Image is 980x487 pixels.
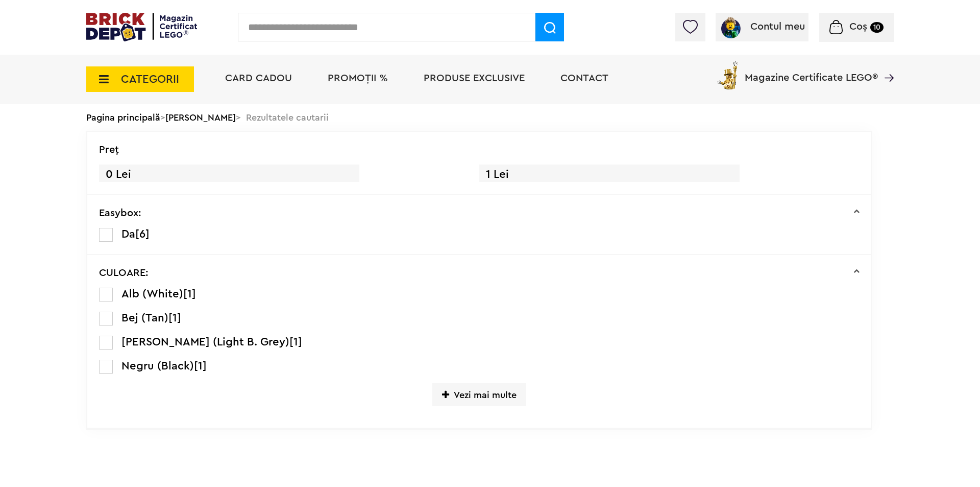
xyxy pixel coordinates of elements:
[560,73,608,83] a: Contact
[135,228,150,240] span: [6]
[165,113,236,122] a: [PERSON_NAME]
[424,73,525,83] a: Produse exclusive
[86,113,160,122] a: Pagina principală
[870,22,884,33] small: 10
[121,288,183,299] span: Alb (White)
[183,288,196,299] span: [1]
[99,208,141,218] p: Easybox:
[745,59,878,83] span: Magazine Certificate LEGO®
[720,21,805,32] a: Contul meu
[432,383,526,406] span: Vezi mai multe
[328,73,388,83] a: PROMOȚII %
[121,336,289,347] span: [PERSON_NAME] (Light B. Grey)
[99,165,359,184] span: 0 Lei
[86,104,894,131] div: > > Rezultatele cautarii
[750,21,805,32] span: Contul meu
[99,145,119,155] p: Preţ
[121,312,168,323] span: Bej (Tan)
[194,360,207,372] span: [1]
[121,228,135,240] span: Da
[849,21,867,32] span: Coș
[121,74,179,85] span: CATEGORII
[289,336,302,347] span: [1]
[878,59,894,69] a: Magazine Certificate LEGO®
[121,360,194,372] span: Negru (Black)
[99,268,149,278] p: CULOARE:
[168,312,181,323] span: [1]
[479,165,740,184] span: 1 Lei
[225,73,292,83] a: Card Cadou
